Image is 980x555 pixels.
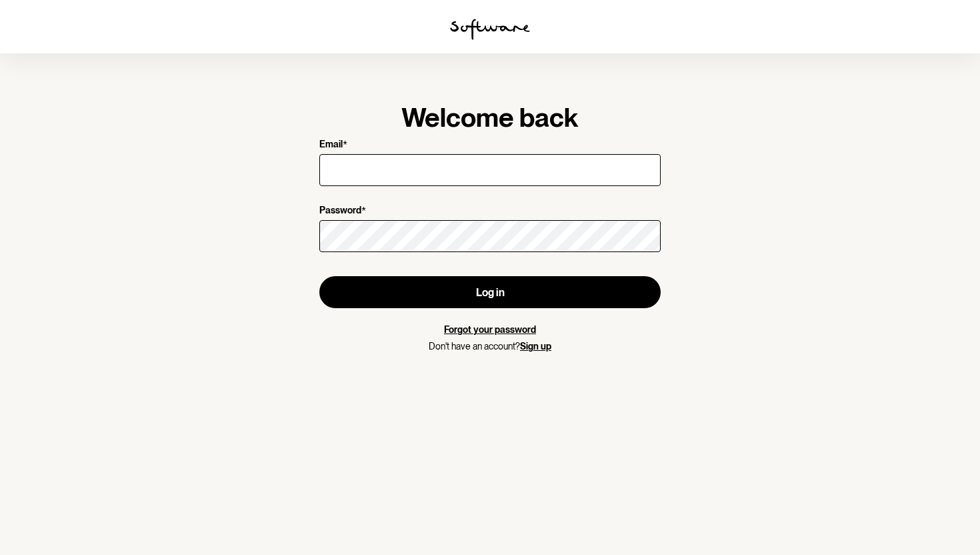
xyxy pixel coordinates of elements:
button: Log in [319,276,661,308]
p: Email [319,139,343,151]
p: Password [319,205,361,217]
a: Forgot your password [444,324,536,335]
p: Don't have an account? [319,341,661,352]
h1: Welcome back [319,101,661,133]
a: Sign up [520,341,551,352]
img: software logo [450,19,530,40]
